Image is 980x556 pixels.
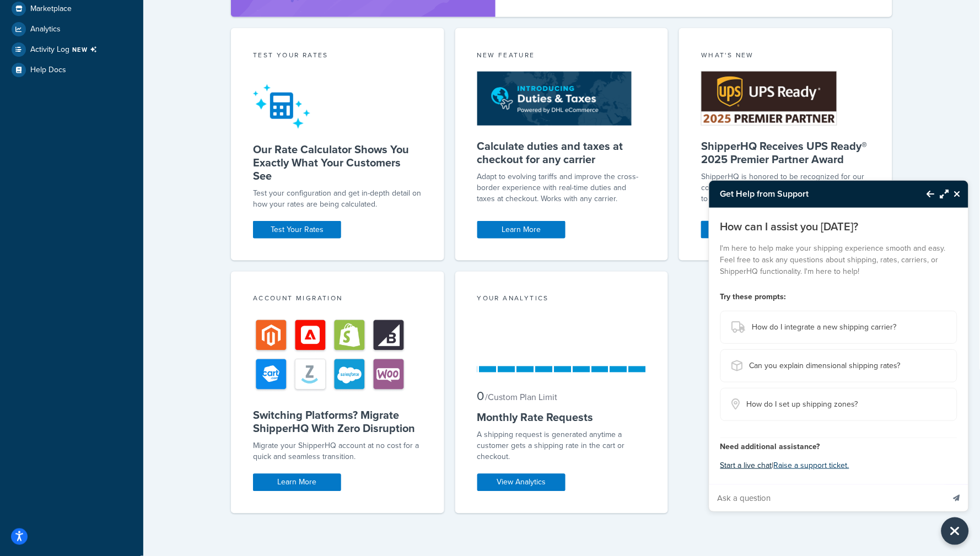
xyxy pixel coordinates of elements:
[750,358,901,374] span: Can you explain dimensional shipping rates?
[477,50,647,63] div: New Feature
[752,320,897,335] span: How do I integrate a new shipping carrier?
[720,441,957,452] h4: Need additional assistance?
[8,40,135,60] a: Activity LogNEW
[701,139,870,166] h5: ShipperHQ Receives UPS Ready® 2025 Premier Partner Award
[720,458,957,473] p: |
[72,45,101,54] span: NEW
[477,221,566,239] a: Learn More
[253,409,422,435] h5: Switching Platforms? Migrate ShipperHQ With Zero Disruption
[949,187,968,201] button: Close Resource Center
[30,25,61,34] span: Analytics
[477,411,647,424] h5: Monthly Rate Requests
[916,181,935,207] button: Back to Resource Center
[477,171,647,204] p: Adapt to evolving tariffs and improve the cross-border experience with real-time duties and taxes...
[253,188,422,210] div: Test your configuration and get in-depth detail on how your rates are being calculated.
[720,311,957,344] button: How do I integrate a new shipping carrier?
[477,430,647,463] div: A shipping request is generated anytime a customer gets a shipping rate in the cart or checkout.
[701,171,870,204] p: ShipperHQ is honored to be recognized for our collaboration, responsiveness, and commitment to UP...
[253,221,341,239] a: Test Your Rates
[941,517,969,545] button: Close Resource Center
[477,387,484,406] span: 0
[486,391,558,404] small: / Custom Plan Limit
[720,458,772,473] button: Start a live chat
[477,474,566,492] a: View Analytics
[477,294,647,306] div: Your Analytics
[8,19,135,39] a: Analytics
[477,139,647,166] h5: Calculate duties and taxes at checkout for any carrier
[253,441,422,463] div: Migrate your ShipperHQ account at no cost for a quick and seamless transition.
[701,50,870,63] div: What's New
[253,474,341,492] a: Learn More
[720,242,957,277] p: I'm here to help make your shipping experience smooth and easy. Feel free to ask any questions ab...
[8,40,135,60] li: [object Object]
[720,388,957,421] button: How do I set up shipping zones?
[720,291,957,303] h4: Try these prompts:
[8,60,135,80] a: Help Docs
[30,66,66,75] span: Help Docs
[720,349,957,382] button: Can you explain dimensional shipping rates?
[709,181,916,207] h3: Get Help from Support
[253,50,422,63] div: Test your rates
[709,485,944,511] input: Ask a question
[935,181,949,207] button: Maximize Resource Center
[253,143,422,182] h5: Our Rate Calculator Shows You Exactly What Your Customers See
[747,397,858,412] span: How do I set up shipping zones?
[30,42,101,57] span: Activity Log
[701,221,789,239] a: Learn More
[774,460,849,471] a: Raise a support ticket.
[253,294,422,306] div: Account Migration
[720,219,957,234] p: How can I assist you [DATE]?
[945,484,968,511] button: Send message
[30,4,72,14] span: Marketplace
